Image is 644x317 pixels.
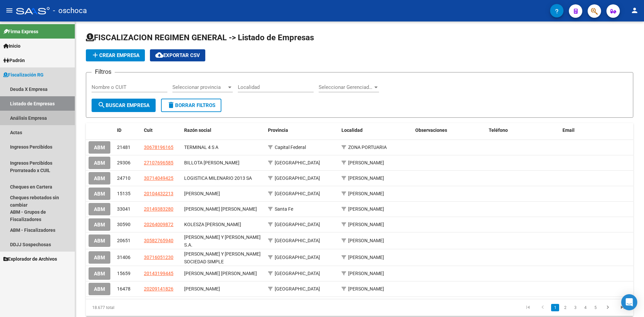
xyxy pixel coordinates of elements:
[144,191,173,196] span: 20104432213
[117,206,130,212] span: 33041
[265,123,339,138] datatable-header-cell: Provincia
[486,123,559,138] datatable-header-cell: Teléfono
[86,49,145,61] button: Crear Empresa
[144,160,173,165] span: 27107696585
[117,238,130,243] span: 20651
[631,6,639,14] mat-icon: person
[570,302,580,313] li: page 3
[3,42,20,50] span: Inicio
[144,127,153,133] span: Cuit
[621,294,637,310] div: Open Intercom Messenger
[117,271,130,276] span: 15659
[184,234,261,248] span: J. Y M. GANDINI S.A.
[5,6,13,14] mat-icon: menu
[161,99,221,112] button: Borrar Filtros
[339,123,412,138] datatable-header-cell: Localidad
[601,304,614,311] a: go to next page
[348,286,384,292] span: [PERSON_NAME]
[348,222,384,227] span: [PERSON_NAME]
[94,191,105,197] span: ABM
[580,302,590,313] li: page 4
[415,127,447,133] span: Observaciones
[167,101,175,109] mat-icon: delete
[3,71,44,78] span: Fiscalización RG
[117,175,130,181] span: 24710
[117,127,121,133] span: ID
[536,304,549,311] a: go to previous page
[275,238,320,243] span: [GEOGRAPHIC_DATA]
[117,160,130,165] span: 29306
[98,101,106,109] mat-icon: search
[616,304,629,311] a: go to last page
[53,3,87,18] span: - oschoca
[275,206,293,212] span: Santa Fe
[167,102,215,108] span: Borrar Filtros
[92,99,156,112] button: Buscar Empresa
[348,191,384,196] span: [PERSON_NAME]
[94,286,105,292] span: ABM
[348,238,384,243] span: [PERSON_NAME]
[94,271,105,277] span: ABM
[94,222,105,228] span: ABM
[184,251,261,264] span: HUGO DANIEL AINSIMBURO Y JUAN CRUZ AINSIMBURO SOCIEDAD SIMPLE
[89,267,110,280] button: ABM
[591,304,599,311] a: 5
[348,175,384,181] span: [PERSON_NAME]
[275,160,320,165] span: [GEOGRAPHIC_DATA]
[522,304,534,311] a: go to first page
[89,218,110,231] button: ABM
[94,145,105,151] span: ABM
[184,206,257,212] span: LOBOS ALBERTO MIGUEL ANGEL
[144,206,173,212] span: 20149383280
[91,52,140,58] span: Crear Empresa
[89,141,110,154] button: ABM
[184,160,239,165] span: BILLOTA OLGA SONIA
[92,67,115,76] h3: Filtros
[319,84,373,90] span: Seleccionar Gerenciador
[275,145,306,150] span: Capital Federal
[413,123,486,138] datatable-header-cell: Observaciones
[560,302,570,313] li: page 2
[560,123,633,138] datatable-header-cell: Email
[551,304,559,311] a: 1
[117,222,130,227] span: 30590
[550,302,560,313] li: page 1
[348,160,384,165] span: [PERSON_NAME]
[3,28,38,35] span: Firma Express
[94,175,105,181] span: ABM
[144,238,173,243] span: 30582765940
[117,286,130,292] span: 16478
[94,238,105,244] span: ABM
[341,127,363,133] span: Localidad
[89,203,110,215] button: ABM
[86,33,314,42] span: FISCALIZACION REGIMEN GENERAL -> Listado de Empresas
[89,283,110,295] button: ABM
[348,206,384,212] span: [PERSON_NAME]
[86,299,194,316] div: 18.677 total
[155,51,163,59] mat-icon: cloud_download
[275,255,320,260] span: [GEOGRAPHIC_DATA]
[561,304,569,311] a: 2
[144,145,173,150] span: 30678196165
[117,191,130,196] span: 15135
[117,255,130,260] span: 31406
[172,84,227,90] span: Seleccionar provincia
[3,255,57,263] span: Explorador de Archivos
[184,286,220,292] span: SALABERRY MARCELO ARTURO
[275,271,320,276] span: [GEOGRAPHIC_DATA]
[94,255,105,261] span: ABM
[348,145,387,150] span: ZONA PORTUARIA
[581,304,589,311] a: 4
[184,127,211,133] span: Razón social
[275,286,320,292] span: [GEOGRAPHIC_DATA]
[348,255,384,260] span: [PERSON_NAME]
[590,302,600,313] li: page 5
[89,188,110,200] button: ABM
[91,51,99,59] mat-icon: add
[184,271,257,276] span: PECOLLO GUSTAVO ADOLFO
[275,222,320,227] span: [GEOGRAPHIC_DATA]
[89,251,110,264] button: ABM
[144,255,173,260] span: 30716051230
[155,52,200,58] span: Exportar CSV
[144,175,173,181] span: 30714049425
